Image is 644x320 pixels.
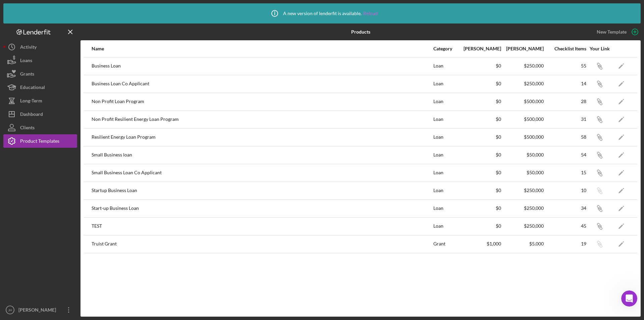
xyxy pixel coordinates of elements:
img: Profile image for Christina [8,73,21,87]
div: $250,000 [502,81,544,86]
div: Product Templates [20,134,59,149]
div: [PERSON_NAME] [502,46,544,51]
img: Profile image for Allison [8,48,21,62]
text: JH [8,308,12,312]
div: Grant [433,236,459,253]
div: Checklist Items [544,46,586,51]
div: Resilient Energy Loan Program [92,129,433,146]
button: Send us a message [31,177,103,190]
div: • [DATE] [64,30,83,37]
img: Profile image for Allison [8,123,21,136]
div: Business Loan [92,58,433,75]
div: $0 [459,134,501,140]
div: 15 [544,170,586,175]
button: Messages [45,210,89,236]
div: Business Loan Co Applicant [92,76,433,92]
div: Loan [433,111,459,128]
span: Rate your conversation [24,148,78,153]
span: Home [15,226,29,231]
div: [PERSON_NAME] [459,46,501,51]
div: $50,000 [502,170,544,175]
img: Profile image for Allison [8,197,21,211]
div: $250,000 [502,63,544,68]
button: Help [90,210,134,236]
div: $250,000 [502,205,544,211]
div: • [DATE] [64,130,83,137]
div: [PERSON_NAME] [24,130,63,137]
div: Category [433,46,459,51]
div: [PERSON_NAME] [24,154,63,162]
div: 55 [544,63,586,68]
div: $250,000 [502,188,544,193]
div: Close [118,3,130,15]
div: • [DATE] [64,154,83,162]
div: $500,000 [502,117,544,122]
div: A new version of lenderfit is available. [266,5,378,22]
span: Rate your conversation [24,74,78,79]
div: Small Business Loan Co Applicant [92,165,433,181]
div: $0 [459,63,501,68]
div: Dashboard [20,107,43,123]
div: $50,000 [502,152,544,157]
iframe: Intercom live chat [621,290,637,307]
div: Small Business loan [92,147,433,164]
div: [PERSON_NAME] [24,55,63,62]
img: Profile image for Christina [8,24,21,37]
div: Start-up Business Loan [92,200,433,217]
div: Truist Grant [92,236,433,253]
img: Profile image for Christina [8,98,21,111]
div: $0 [459,170,501,175]
button: Activity [3,40,77,54]
b: Products [351,29,370,35]
img: Profile image for Christina [8,173,21,186]
div: $250,000 [502,223,544,229]
div: $1,000 [459,241,501,246]
div: $0 [459,152,501,157]
div: [PERSON_NAME] [24,80,63,87]
div: Non Profit Resilient Energy Loan Program [92,111,433,128]
a: Reload [363,11,378,16]
button: Dashboard [3,107,77,121]
a: Loans [3,54,77,67]
div: 31 [544,117,586,122]
div: 14 [544,81,586,86]
button: Educational [3,81,77,94]
span: Hi [PERSON_NAME], Hope you are well! We went ahead and completed your request to add [PERSON_NAME... [24,24,529,29]
div: Startup Business Loan [92,182,433,199]
a: Clients [3,121,77,134]
button: Product Templates [3,134,77,148]
div: TEST [92,218,433,235]
div: 10 [544,188,586,193]
div: $5,000 [502,241,544,246]
div: Activity [20,40,37,55]
div: Clients [20,121,35,136]
div: $0 [459,205,501,211]
div: New Template [597,27,627,37]
button: Long-Term [3,94,77,107]
div: [PERSON_NAME] [24,30,63,37]
button: Grants [3,67,77,81]
div: • [DATE] [64,80,83,87]
div: Loan [433,218,459,235]
h1: Messages [50,3,86,14]
div: Loan [433,93,459,110]
div: Long-Term [20,94,42,109]
div: • [DATE] [64,55,83,62]
button: New Template [593,27,641,37]
div: Loan [433,58,459,75]
div: 54 [544,152,586,157]
div: Your Link [587,46,612,51]
div: $500,000 [502,99,544,104]
div: Grants [20,67,34,82]
div: $0 [459,117,501,122]
div: 34 [544,205,586,211]
div: [PERSON_NAME] [24,204,63,211]
div: • [DATE] [64,105,83,112]
div: 19 [544,241,586,246]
